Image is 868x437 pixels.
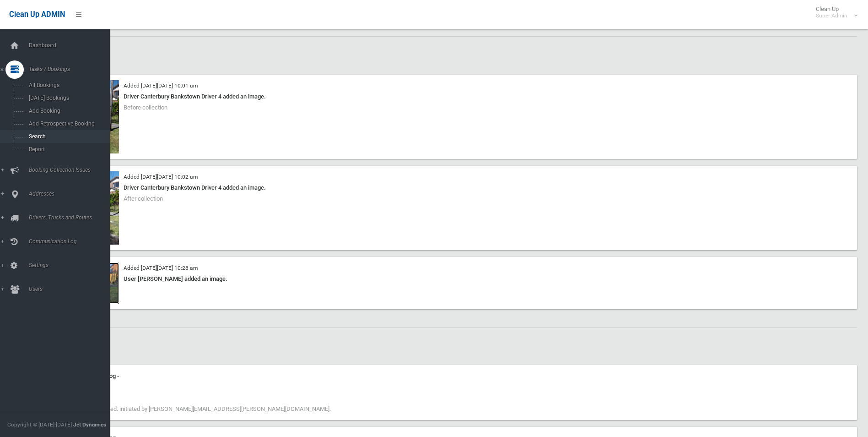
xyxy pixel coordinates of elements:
small: Added [DATE][DATE] 10:28 am [124,265,198,271]
div: Communication Log - [64,371,852,382]
small: Added [DATE][DATE] 10:02 am [124,174,198,180]
div: User [PERSON_NAME] added an image. [64,273,852,284]
span: Drivers, Trucks and Routes [26,214,117,221]
span: Tasks / Bookings [26,66,117,72]
small: Super Admin [816,12,847,19]
span: After collection [124,195,163,202]
div: [DATE] 11:49 am [64,382,852,393]
span: Clean Up ADMIN [9,10,65,19]
span: Add Booking [26,108,109,114]
span: Report [26,146,109,153]
h2: History [40,339,857,350]
small: Added [DATE][DATE] 10:01 am [124,82,198,89]
span: Add Retrospective Booking [26,120,109,127]
div: Driver Canterbury Bankstown Driver 4 added an image. [64,91,852,102]
span: Booking Collection Issues [26,167,117,173]
span: Settings [26,262,117,268]
span: Users [26,286,117,292]
h2: Images [40,48,857,60]
span: Addresses [26,191,117,197]
span: [DATE] Bookings [26,95,109,101]
span: Copyright © [DATE]-[DATE] [7,421,72,428]
div: Driver Canterbury Bankstown Driver 4 added an image. [64,182,852,193]
span: Clean Up [811,5,857,19]
strong: Jet Dynamics [73,421,106,428]
span: Communication Log [26,238,117,245]
span: All Bookings [26,82,109,88]
span: Search [26,133,109,140]
span: Dashboard [26,42,117,49]
span: Before collection [124,104,167,111]
span: Marked as collected. initiated by [PERSON_NAME][EMAIL_ADDRESS][PERSON_NAME][DOMAIN_NAME]. [64,405,331,412]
